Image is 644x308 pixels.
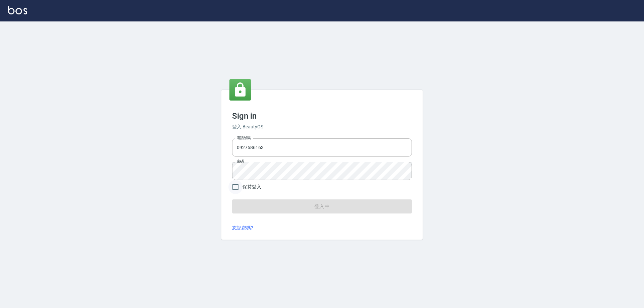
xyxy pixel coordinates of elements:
a: 忘記密碼? [232,225,253,232]
span: 保持登入 [243,183,261,190]
label: 密碼 [237,159,244,164]
h3: Sign in [232,111,412,121]
img: Logo [8,6,27,14]
h6: 登入 BeautyOS [232,123,412,130]
label: 電話號碼 [237,135,251,140]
